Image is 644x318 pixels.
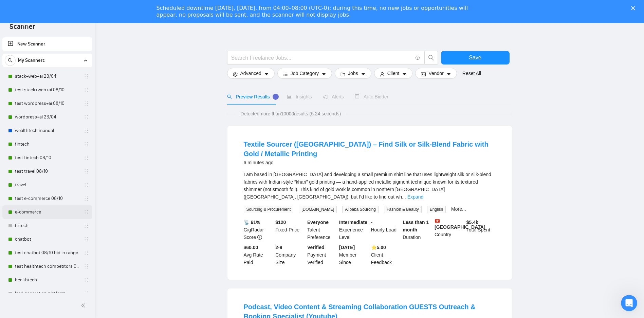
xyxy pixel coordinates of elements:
span: setting [233,72,238,77]
b: ⭐️ 5.00 [371,245,386,250]
button: idcardVendorcaret-down [415,68,457,79]
span: search [5,58,15,63]
span: holder [84,209,89,215]
span: holder [84,237,89,242]
span: caret-down [361,72,366,77]
span: idcard [421,72,426,77]
div: 6 minutes ago [244,158,496,167]
span: search [227,94,232,99]
span: Scanner [4,22,40,36]
span: search [425,55,438,61]
div: Avg Rate Paid [242,244,274,266]
a: test travel 08/10 [15,165,79,178]
span: holder [84,101,89,106]
a: fintech [15,137,79,151]
span: Save [469,53,481,62]
span: caret-down [446,72,451,77]
span: Alibaba Sourcing [342,206,379,213]
span: Auto Bidder [355,94,388,99]
iframe: Intercom live chat [621,295,637,311]
span: I am based in [GEOGRAPHIC_DATA] and developing a small premium shirt line that uses lightweight s... [244,172,491,200]
button: settingAdvancedcaret-down [227,68,275,79]
a: stack+web+ai 23/04 [15,70,79,83]
span: caret-down [402,72,407,77]
button: search [424,51,438,64]
button: search [5,55,16,66]
span: Vendor [428,70,443,77]
b: Intermediate [339,220,367,225]
b: $60.00 [244,245,258,250]
span: Jobs [348,70,358,77]
div: GigRadar Score [242,219,274,241]
span: holder [84,250,89,256]
span: holder [84,142,89,147]
span: bars [283,72,288,77]
span: Fashion & Beauty [384,206,422,213]
span: holder [84,114,89,120]
b: Verified [307,245,325,250]
span: caret-down [264,72,269,77]
span: holder [84,155,89,161]
a: lead generation platform [15,287,79,300]
div: Duration [401,219,433,241]
div: Hourly Load [370,219,402,241]
a: Reset All [462,70,481,77]
a: test chatbot 08/10 bid in range [15,246,79,260]
span: folder [341,72,345,77]
span: holder [84,169,89,174]
div: Fixed-Price [274,219,306,241]
span: info-circle [416,56,420,60]
span: holder [84,182,89,188]
div: Tooltip anchor [273,94,279,100]
span: caret-down [321,72,326,77]
b: [DATE] [339,245,355,250]
a: Expand [407,194,423,200]
a: test fintech 08/10 [15,151,79,165]
span: My Scanners [18,54,45,67]
span: info-circle [257,235,262,240]
a: Textile Sourcer ([GEOGRAPHIC_DATA]) – Find Silk or Silk-Blend Fabric with Gold / Metallic Printing [244,141,489,157]
span: ... [402,194,406,200]
a: wealthtech manual [15,124,79,137]
div: Experience Level [338,219,370,241]
b: [GEOGRAPHIC_DATA] [435,219,485,230]
b: Everyone [307,220,329,225]
a: test e-commerce 08/10 [15,192,79,205]
a: e-commerce [15,205,79,219]
button: barsJob Categorycaret-down [277,68,332,79]
span: Preview Results [227,94,276,99]
a: hrtech [15,219,79,232]
span: holder [84,196,89,201]
span: English [427,206,446,213]
div: Scheduled downtime [DATE], [DATE], from 04:00–08:00 (UTC-0); during this time, no new jobs or opp... [157,5,477,18]
b: $ 5.4k [466,220,478,225]
span: holder [84,223,89,228]
b: 2-9 [275,245,282,250]
a: New Scanner [8,37,87,51]
div: Client Feedback [370,244,402,266]
b: - [371,220,373,225]
a: More... [451,206,466,212]
span: double-left [81,302,88,309]
a: wordpress+ai 23/04 [15,110,79,124]
span: Alerts [323,94,344,99]
b: 📡 61% [244,220,260,225]
span: Advanced [240,70,261,77]
button: Save [441,51,510,64]
button: folderJobscaret-down [335,68,371,79]
span: holder [84,264,89,269]
span: holder [84,87,89,93]
div: Talent Preference [306,219,338,241]
span: Sourcing & Procurement [244,206,294,213]
a: test wordpress+ai 08/10 [15,97,79,110]
span: user [380,72,385,77]
div: Total Spent [465,219,497,241]
a: travel [15,178,79,192]
div: Company Size [274,244,306,266]
a: test healthtech competitors 08/10 [15,260,79,273]
div: Payment Verified [306,244,338,266]
a: chatbot [15,232,79,246]
span: area-chart [287,94,292,99]
li: New Scanner [2,37,92,51]
b: Less than 1 month [403,220,429,232]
